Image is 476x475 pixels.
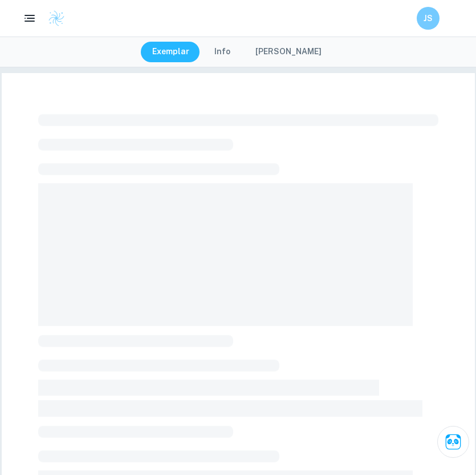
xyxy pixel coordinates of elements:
h6: JS [422,12,435,25]
button: Ask Clai [437,426,469,458]
img: Clastify logo [48,10,65,27]
a: Clastify logo [41,10,65,27]
button: Exemplar [141,42,201,62]
button: Info [203,42,242,62]
button: [PERSON_NAME] [244,42,333,62]
button: JS [417,7,440,30]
